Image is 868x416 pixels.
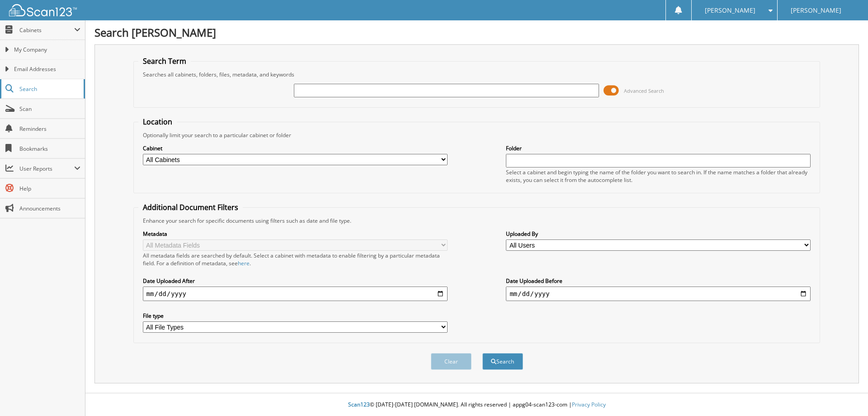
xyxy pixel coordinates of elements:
[19,26,74,34] span: Cabinets
[823,373,868,416] iframe: Chat Widget
[431,353,472,370] button: Clear
[14,46,80,54] span: My Company
[624,87,664,94] span: Advanced Search
[85,394,868,416] div: © [DATE]-[DATE] [DOMAIN_NAME]. All rights reserved | appg04-scan123-com |
[143,252,448,267] div: All metadata fields are searched by default. Select a cabinet with metadata to enable filtering b...
[482,353,523,370] button: Search
[143,287,448,301] input: start
[14,65,80,73] span: Email Addresses
[138,71,816,78] div: Searches all cabinets, folders, files, metadata, and keywords
[238,259,250,267] a: here
[94,25,859,40] h1: Search [PERSON_NAME]
[138,117,177,127] legend: Location
[506,144,811,152] label: Folder
[143,230,448,238] label: Metadata
[138,131,816,139] div: Optionally limit your search to a particular cabinet or folder
[19,85,79,93] span: Search
[348,401,370,408] span: Scan123
[143,277,448,285] label: Date Uploaded After
[506,287,811,301] input: end
[572,401,606,408] a: Privacy Policy
[138,56,191,66] legend: Search Term
[19,165,74,172] span: User Reports
[506,230,811,238] label: Uploaded By
[19,205,80,212] span: Announcements
[791,8,841,13] span: [PERSON_NAME]
[143,144,448,152] label: Cabinet
[138,217,816,225] div: Enhance your search for specific documents using filters such as date and file type.
[19,125,80,133] span: Reminders
[138,202,243,212] legend: Additional Document Filters
[9,4,77,16] img: scan123-logo-white.svg
[19,185,80,192] span: Help
[506,168,811,184] div: Select a cabinet and begin typing the name of the folder you want to search in. If the name match...
[506,277,811,285] label: Date Uploaded Before
[19,105,80,113] span: Scan
[143,312,448,320] label: File type
[705,8,755,13] span: [PERSON_NAME]
[19,145,80,153] span: Bookmarks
